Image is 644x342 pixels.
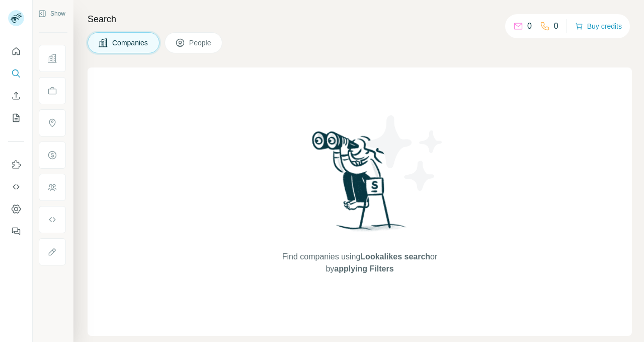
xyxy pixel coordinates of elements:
[88,12,632,26] h4: Search
[307,128,412,241] img: Surfe Illustration - Woman searching with binoculars
[360,108,450,198] img: Surfe Illustration - Stars
[31,6,72,21] button: Show
[279,251,440,275] span: Find companies using or by
[575,19,622,33] button: Buy credits
[8,222,24,240] button: Feedback
[360,252,430,261] span: Lookalikes search
[8,178,24,196] button: Use Surfe API
[112,38,149,48] span: Companies
[8,200,24,218] button: Dashboard
[8,156,24,174] button: Use Surfe on LinkedIn
[8,42,24,60] button: Quick start
[8,109,24,127] button: My lists
[527,20,532,32] p: 0
[334,264,393,273] span: applying Filters
[189,38,212,48] span: People
[8,87,24,105] button: Enrich CSV
[8,64,24,83] button: Search
[554,20,558,32] p: 0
